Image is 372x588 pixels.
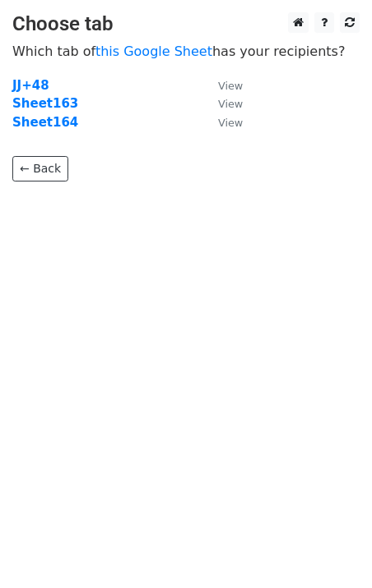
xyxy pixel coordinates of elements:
[202,78,243,93] a: View
[12,96,78,111] a: Sheet163
[12,156,68,181] a: ← Back
[12,43,360,60] p: Which tab of has your recipients?
[202,115,243,130] a: View
[12,115,78,130] a: Sheet164
[12,12,360,36] h3: Choose tab
[12,78,49,93] a: JJ+48
[218,117,243,129] small: View
[202,96,243,111] a: View
[218,98,243,110] small: View
[218,80,243,92] small: View
[95,44,212,59] a: this Google Sheet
